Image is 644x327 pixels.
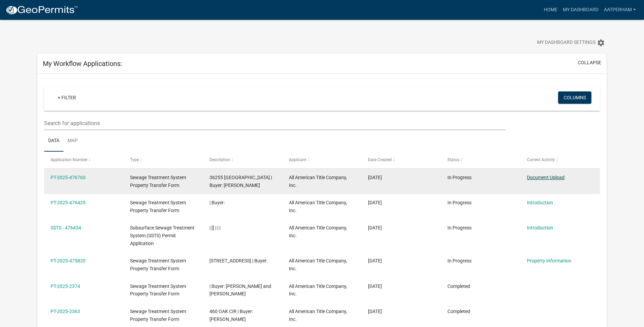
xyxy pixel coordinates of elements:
[209,283,271,297] span: | Buyer: Michael Pavich and Tamara Pavich
[441,152,520,168] datatable-header-cell: Status
[447,258,472,263] span: In Progress
[44,116,505,130] input: Search for applications
[51,225,81,230] a: SSTS - 476434
[209,157,230,162] span: Description
[527,225,553,230] a: Introduction
[43,59,122,68] h5: My Workflow Applications:
[447,200,472,205] span: In Progress
[51,283,80,289] a: PT-2025-2374
[289,200,347,213] span: All American Title Company, Inc.
[447,283,470,289] span: Completed
[44,130,63,152] a: Data
[63,130,82,152] a: Map
[527,157,555,162] span: Current Activity
[130,258,186,271] span: Sewage Treatment System Property Transfer Form
[209,200,225,205] span: | Buyer:
[447,225,472,230] span: In Progress
[282,152,362,168] datatable-header-cell: Applicant
[527,200,553,205] a: Introduction
[51,200,86,205] a: PT-2025-476435
[597,39,605,47] i: settings
[289,225,347,238] span: All American Title Company, Inc.
[368,225,382,230] span: 09/10/2025
[289,283,347,297] span: All American Title Company, Inc.
[289,157,307,162] span: Applicant
[51,258,86,263] a: PT-2025-475820
[368,283,382,289] span: 09/09/2025
[130,283,186,297] span: Sewage Treatment System Property Transfer Form
[560,3,601,16] a: My Dashboard
[368,200,382,205] span: 09/10/2025
[447,175,472,180] span: In Progress
[578,59,601,66] button: collapse
[130,225,195,246] span: Subsurface Sewage Treatment System (SSTS) Permit Application
[51,175,86,180] a: PT-2025-476760
[209,175,272,188] span: 36255 RUSH LAKE LOOP | Buyer: Pamela Youngquist
[601,3,639,16] a: AATPerham
[447,157,459,162] span: Status
[289,175,347,188] span: All American Title Company, Inc.
[368,175,382,180] span: 09/10/2025
[130,200,186,213] span: Sewage Treatment System Property Transfer Form
[130,175,186,188] span: Sewage Treatment System Property Transfer Form
[558,91,591,104] button: Columns
[532,36,610,49] button: My Dashboard Settingssettings
[362,152,441,168] datatable-header-cell: Date Created
[289,258,347,271] span: All American Title Company, Inc.
[289,309,347,322] span: All American Title Company, Inc.
[368,258,382,263] span: 09/09/2025
[124,152,203,168] datatable-header-cell: Type
[541,3,560,16] a: Home
[368,309,382,314] span: 09/08/2025
[130,157,139,162] span: Type
[537,39,595,47] span: My Dashboard Settings
[52,91,81,104] a: + Filter
[527,175,565,180] a: Document Upload
[203,152,282,168] datatable-header-cell: Description
[209,225,220,230] span: | [] | | |
[51,309,80,314] a: PT-2025-2363
[527,258,571,263] a: Property Information
[130,309,186,322] span: Sewage Treatment System Property Transfer Form
[368,157,392,162] span: Date Created
[209,258,268,263] span: 38382 ELDORADO BEACH RD | Buyer:
[209,309,253,322] span: 460 OAK CIR | Buyer: Tamara Rust
[51,157,88,162] span: Application Number
[520,152,600,168] datatable-header-cell: Current Activity
[44,152,124,168] datatable-header-cell: Application Number
[447,309,470,314] span: Completed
